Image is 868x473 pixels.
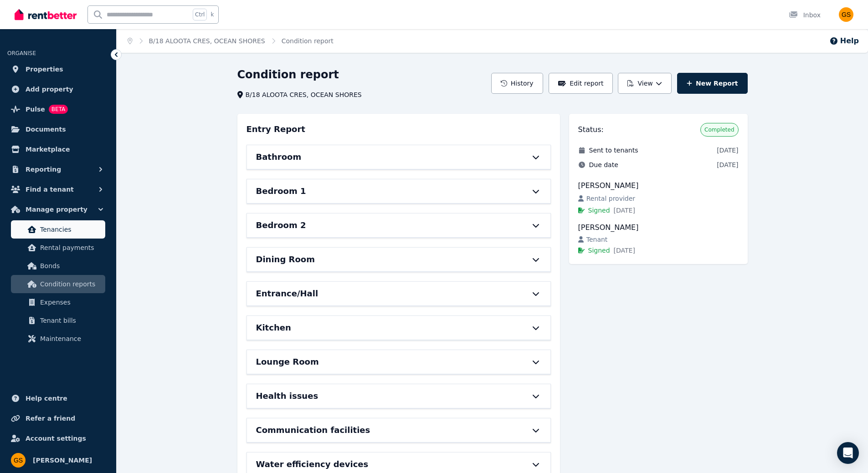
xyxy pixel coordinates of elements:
[677,73,748,94] a: New Report
[26,84,73,95] span: Add property
[40,224,102,235] span: Tenancies
[40,279,102,290] span: Condition reports
[237,67,339,82] h1: Condition report
[589,146,638,155] span: Sent to tenants
[282,37,334,45] a: Condition report
[578,222,739,233] div: [PERSON_NAME]
[7,100,109,118] a: PulseBETA
[11,275,105,293] a: Condition reports
[117,29,344,53] nav: Breadcrumb
[586,235,608,244] span: Tenant
[26,413,75,424] span: Refer a friend
[40,242,102,253] span: Rental payments
[26,433,86,444] span: Account settings
[839,7,853,22] img: GURBHEJ SEKHON
[7,180,109,198] button: Find a tenant
[26,104,45,115] span: Pulse
[717,160,738,169] span: [DATE]
[11,330,105,348] a: Maintenance
[586,194,635,203] span: Rental provider
[256,185,306,198] h6: Bedroom 1
[837,442,859,464] div: Open Intercom Messenger
[256,458,369,471] h6: Water efficiency devices
[256,356,319,368] h6: Lounge Room
[614,246,635,255] span: [DATE]
[588,206,610,215] span: Signed
[49,105,68,114] span: BETA
[7,140,109,158] a: Marketplace
[246,90,362,99] span: B/18 ALOOTA CRES, OCEAN SHORES
[33,455,92,466] span: [PERSON_NAME]
[11,311,105,330] a: Tenant bills
[7,409,109,427] a: Refer a friend
[618,73,671,94] button: View
[256,287,318,300] h6: Entrance/Hall
[26,144,70,155] span: Marketplace
[11,293,105,311] a: Expenses
[256,253,315,266] h6: Dining Room
[7,50,36,56] span: ORGANISE
[549,73,613,94] button: Edit report
[7,60,109,78] a: Properties
[589,160,618,169] span: Due date
[15,8,77,21] img: RentBetter
[256,424,370,437] h6: Communication facilities
[256,151,302,163] h6: Bathroom
[211,11,214,18] span: k
[26,204,87,215] span: Manage property
[40,315,102,326] span: Tenant bills
[11,257,105,275] a: Bonds
[614,206,635,215] span: [DATE]
[491,73,543,94] button: History
[717,146,738,155] span: [DATE]
[7,429,109,448] a: Account settings
[149,37,265,45] a: B/18 ALOOTA CRES, OCEAN SHORES
[829,36,859,46] button: Help
[40,333,102,344] span: Maintenance
[256,390,318,402] h6: Health issues
[7,160,109,178] button: Reporting
[578,124,604,135] h3: Status:
[247,123,305,136] h3: Entry Report
[193,9,207,20] span: Ctrl
[256,321,291,334] h6: Kitchen
[11,239,105,257] a: Rental payments
[40,297,102,308] span: Expenses
[578,180,739,191] div: [PERSON_NAME]
[7,120,109,138] a: Documents
[26,393,67,404] span: Help centre
[26,184,74,195] span: Find a tenant
[7,200,109,219] button: Manage property
[26,124,66,135] span: Documents
[40,260,102,271] span: Bonds
[789,10,821,20] div: Inbox
[7,389,109,407] a: Help centre
[7,80,109,98] a: Add property
[11,220,105,239] a: Tenancies
[26,164,61,175] span: Reporting
[256,219,306,232] h6: Bedroom 2
[704,126,734,133] span: Completed
[588,246,610,255] span: Signed
[26,64,63,75] span: Properties
[11,453,26,468] img: GURBHEJ SEKHON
